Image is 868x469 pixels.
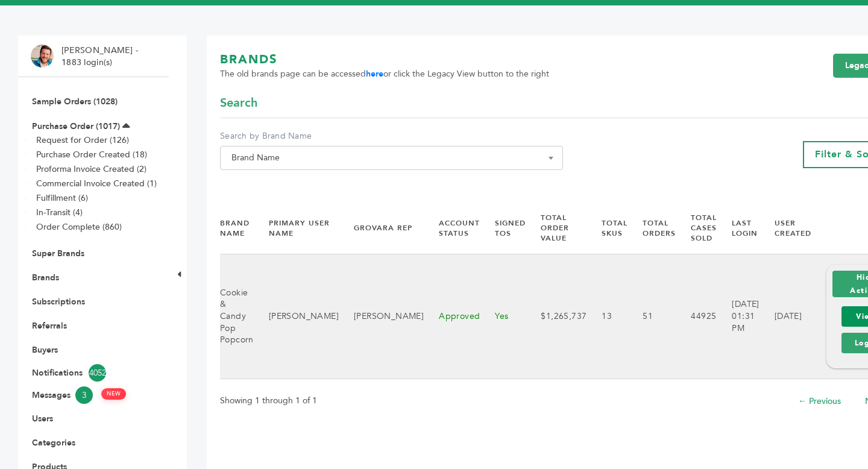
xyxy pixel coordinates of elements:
td: [DATE] [759,254,811,379]
td: [PERSON_NAME] [339,254,424,379]
th: Brand Name [220,203,254,254]
a: Messages3 NEW [32,386,155,404]
td: [PERSON_NAME] [254,254,339,379]
a: Categories [32,437,75,449]
a: Request for Order (126) [36,134,129,146]
li: [PERSON_NAME] - 1883 login(s) [61,45,141,68]
a: Referrals [32,320,67,332]
td: $1,265,737 [526,254,587,379]
a: Purchase Order Created (18) [36,149,147,160]
label: Search by Brand Name [220,130,563,142]
a: Proforma Invoice Created (2) [36,163,146,175]
span: Brand Name [220,146,563,170]
a: Subscriptions [32,296,85,307]
a: Users [32,413,53,424]
a: ← Previous [798,395,841,407]
td: 44925 [676,254,717,379]
a: Order Complete (860) [36,221,122,233]
a: Fulfillment (6) [36,192,88,204]
th: Total SKUs [587,203,627,254]
a: Brands [32,272,59,283]
th: User Created [759,203,811,254]
td: Cookie & Candy Pop Popcorn [220,254,254,379]
a: here [366,68,383,80]
span: NEW [101,388,126,400]
a: Notifications4052 [32,364,155,382]
span: 3 [75,386,93,404]
a: Purchase Order (1017) [32,121,120,132]
h1: BRANDS [220,51,549,68]
td: 51 [627,254,676,379]
td: [DATE] 01:31 PM [717,254,759,379]
th: Grovara Rep [339,203,424,254]
td: 13 [587,254,627,379]
a: In-Transit (4) [36,207,83,218]
td: Yes [480,254,526,379]
th: Signed TOS [480,203,526,254]
a: Buyers [32,344,58,356]
th: Total Cases Sold [676,203,717,254]
span: Search [220,95,257,112]
span: Brand Name [227,150,556,166]
th: Total Orders [627,203,676,254]
th: Primary User Name [254,203,339,254]
th: Last Login [717,203,759,254]
td: Approved [424,254,480,379]
a: Super Brands [32,248,84,259]
a: Commercial Invoice Created (1) [36,178,157,189]
th: Account Status [424,203,480,254]
p: Showing 1 through 1 of 1 [220,394,317,408]
a: Sample Orders (1028) [32,96,118,107]
th: Total Order Value [526,203,587,254]
span: 4052 [89,364,106,382]
span: The old brands page can be accessed or click the Legacy View button to the right [220,68,549,80]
